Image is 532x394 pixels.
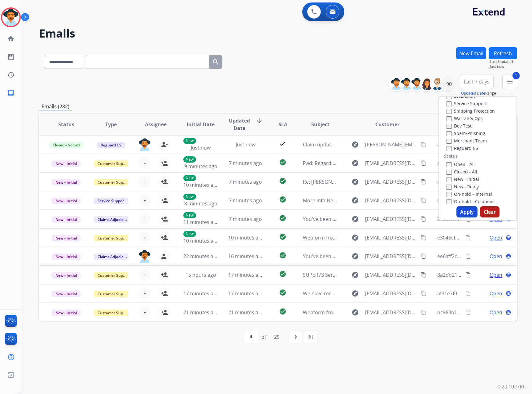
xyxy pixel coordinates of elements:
mat-icon: language [506,235,511,240]
span: Claims Adjudication [94,253,136,260]
span: [EMAIL_ADDRESS][DOMAIN_NAME] [365,271,417,279]
span: 10 minutes ago [183,237,219,244]
mat-icon: navigate_next [292,333,299,341]
span: New - Initial [52,235,81,241]
span: Open [490,309,502,316]
img: agent-avatar [138,138,151,151]
input: Shipping Protection [447,109,451,114]
span: Customer Support [94,160,134,167]
span: [EMAIL_ADDRESS][DOMAIN_NAME] [365,197,417,204]
span: 17 minutes ago [183,290,219,297]
span: 15 hours ago [185,271,216,278]
mat-icon: content_copy [421,216,426,222]
mat-icon: content_copy [421,253,426,259]
span: + [143,215,146,223]
button: Apply [456,206,477,217]
mat-icon: content_copy [421,142,426,147]
span: Customer Support [94,235,134,241]
input: Service Support [447,101,451,106]
input: New - Reply [447,185,451,190]
span: 7 minutes ago [229,216,262,222]
span: SUPER73 Service Center - [PERSON_NAME] R Adv SE Crash/Accidental Repairs [303,271,482,278]
mat-icon: person_add [161,215,168,223]
label: Escalation [447,93,475,99]
mat-icon: check_circle [279,270,286,278]
p: 0.20.1027RC [498,383,526,390]
span: 22 minutes ago [183,253,219,260]
span: Customer Support [94,310,134,316]
button: New Email [456,47,486,59]
input: Dev Test [447,124,451,129]
span: Re: [PERSON_NAME] claim [303,178,363,185]
span: 11 minutes ago [183,219,219,226]
span: Customer Support [94,291,134,297]
mat-icon: explore [351,271,359,279]
span: cee8f0e7-3955-43ac-8033-42ffdaec52ed [437,178,529,185]
span: Last Updated: [490,59,517,64]
button: Refresh [489,47,517,59]
mat-icon: check_circle [279,214,286,222]
span: SLA [278,121,287,128]
button: + [138,176,151,188]
span: 21 minutes ago [183,309,219,316]
span: Conversation ID [437,117,472,132]
span: [EMAIL_ADDRESS][DOMAIN_NAME] [365,159,417,167]
span: ee6aff2c-c7c0-404d-b84f-ddea6f3a6819 [437,253,528,260]
mat-icon: language [506,272,511,278]
mat-icon: check_circle [279,233,286,240]
mat-icon: person_remove [161,253,168,260]
mat-icon: explore [351,178,359,186]
label: Status [444,153,458,159]
mat-icon: person_add [161,197,168,204]
span: 10 minutes ago [183,181,219,188]
p: New [183,175,196,181]
button: + [138,194,151,207]
mat-icon: check [279,140,286,147]
span: Reguard CS [97,142,125,148]
p: New [183,212,196,218]
span: 7 minutes ago [229,160,262,167]
span: Open [490,234,502,241]
span: New - Initial [52,160,81,167]
label: Merchant Team [447,138,487,144]
mat-icon: last_page [307,333,314,341]
p: New [183,231,196,237]
span: New - Initial [52,310,81,316]
mat-icon: language [506,291,511,296]
button: + [138,269,151,281]
span: aafb17a4-5f9e-4f8f-86c0-56d587c53477 [437,160,528,167]
mat-icon: content_copy [465,272,471,278]
span: Assignee [145,121,167,128]
span: + [143,197,146,204]
span: Claim update: Replacement processing [303,141,394,148]
span: Open [490,271,502,279]
span: 8 minutes ago [184,200,217,207]
span: + [143,309,146,316]
mat-icon: content_copy [421,291,426,296]
button: + [138,213,151,225]
span: More Info Needed: b749419e-016f-41eb-aa10-24177e4b1a60 - [PERSON_NAME] [303,197,485,204]
span: Just now [236,141,255,148]
span: New - Initial [52,272,81,279]
input: Closed - All [447,170,451,175]
p: New [183,194,196,200]
span: 9 minutes ago [184,163,217,170]
span: New - Initial [52,253,81,260]
span: Updated Date [228,117,251,132]
label: Open - All [447,161,475,167]
span: Customer Support [94,179,134,186]
label: On-hold - Customer [447,199,495,204]
label: Shipping Protection [447,108,495,114]
mat-icon: check_circle [279,252,286,259]
span: ae521f3c-78f8-4f28-90ac-1468c7b70705 [437,141,528,148]
mat-icon: person_add [161,159,168,167]
button: + [138,287,151,300]
label: Reguard CS [447,145,478,151]
span: 21 minutes ago [228,309,264,316]
mat-icon: home [7,35,15,43]
mat-icon: explore [351,234,359,241]
span: 10 minutes ago [228,234,264,241]
mat-icon: check_circle [279,289,286,296]
span: Closed – Solved [49,142,83,148]
span: Service Support [94,198,129,204]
